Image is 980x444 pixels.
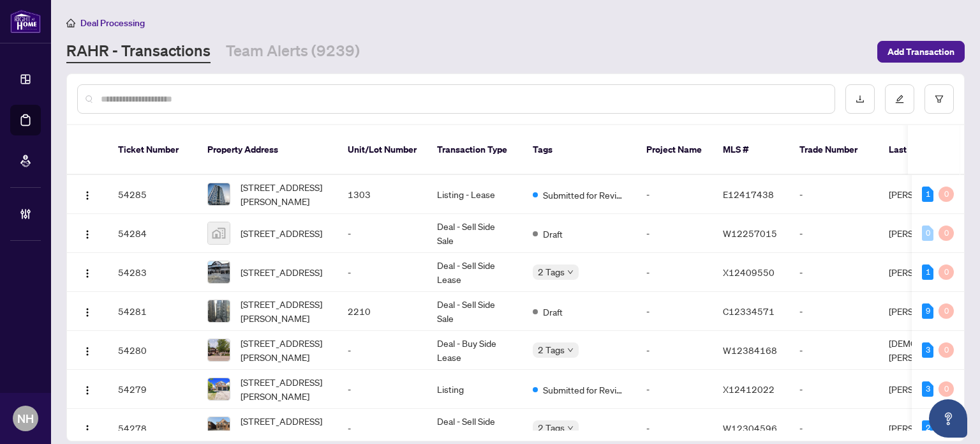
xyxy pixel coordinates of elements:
[82,190,93,201] img: Logo
[939,381,954,397] div: 0
[427,253,523,292] td: Deal - Sell Side Lease
[241,226,322,240] span: [STREET_ADDRESS]
[723,266,775,278] span: X12409550
[789,292,879,331] td: -
[538,264,565,279] span: 2 Tags
[108,125,197,175] th: Ticket Number
[77,418,98,438] button: Logo
[789,331,879,370] td: -
[523,125,636,175] th: Tags
[723,344,777,356] span: W12384168
[636,253,713,292] td: -
[77,262,98,282] button: Logo
[338,292,427,331] td: 2210
[82,268,93,279] img: Logo
[82,346,93,356] img: Logo
[77,340,98,360] button: Logo
[723,422,777,434] span: W12304596
[845,84,875,114] button: download
[208,339,230,361] img: thumbnail-img
[879,125,974,175] th: Last Updated By
[241,336,327,364] span: [STREET_ADDRESS][PERSON_NAME]
[877,41,965,63] button: Add Transaction
[924,84,954,114] button: filter
[427,370,523,409] td: Listing
[208,300,230,322] img: thumbnail-img
[108,370,197,409] td: 54279
[789,253,879,292] td: -
[197,125,338,175] th: Property Address
[77,379,98,399] button: Logo
[636,214,713,253] td: -
[427,331,523,370] td: Deal - Buy Side Lease
[10,10,41,33] img: logo
[636,125,713,175] th: Project Name
[77,184,98,204] button: Logo
[427,214,523,253] td: Deal - Sell Side Sale
[922,420,933,436] div: 2
[567,347,574,353] span: down
[922,226,933,241] div: 0
[338,175,427,214] td: 1303
[427,125,523,175] th: Transaction Type
[723,383,775,395] span: X12412022
[82,229,93,240] img: Logo
[567,269,574,275] span: down
[789,370,879,409] td: -
[427,292,523,331] td: Deal - Sell Side Sale
[636,370,713,409] td: -
[922,381,933,397] div: 3
[17,410,34,427] span: NH
[108,214,197,253] td: 54284
[895,95,904,103] span: edit
[713,125,789,175] th: MLS #
[338,125,427,175] th: Unit/Lot Number
[922,342,933,358] div: 3
[108,331,197,370] td: 54280
[338,214,427,253] td: -
[338,370,427,409] td: -
[567,425,574,431] span: down
[922,187,933,202] div: 1
[77,223,98,243] button: Logo
[723,227,777,239] span: W12257015
[723,188,774,200] span: E12417438
[208,183,230,205] img: thumbnail-img
[885,84,914,114] button: edit
[208,417,230,439] img: thumbnail-img
[922,264,933,280] div: 1
[338,331,427,370] td: -
[543,188,626,202] span: Submitted for Review
[66,19,75,27] span: home
[241,375,327,403] span: [STREET_ADDRESS][PERSON_NAME]
[935,95,944,103] span: filter
[80,17,145,29] span: Deal Processing
[538,420,565,435] span: 2 Tags
[241,414,327,442] span: [STREET_ADDRESS][PERSON_NAME]
[77,301,98,321] button: Logo
[82,307,93,318] img: Logo
[922,303,933,319] div: 9
[241,297,327,325] span: [STREET_ADDRESS][PERSON_NAME]
[789,214,879,253] td: -
[108,175,197,214] td: 54285
[543,383,626,397] span: Submitted for Review
[208,378,230,400] img: thumbnail-img
[108,253,197,292] td: 54283
[939,264,954,280] div: 0
[939,342,954,358] div: 0
[929,399,967,438] button: Open asap
[789,125,879,175] th: Trade Number
[856,95,865,103] span: download
[208,261,230,283] img: thumbnail-img
[636,292,713,331] td: -
[636,175,713,214] td: -
[241,180,327,208] span: [STREET_ADDRESS][PERSON_NAME]
[338,253,427,292] td: -
[939,303,954,319] div: 0
[427,175,523,214] td: Listing - Lease
[66,40,211,63] a: RAHR - Transactions
[82,385,93,395] img: Logo
[208,222,230,244] img: thumbnail-img
[226,40,360,63] a: Team Alerts (9239)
